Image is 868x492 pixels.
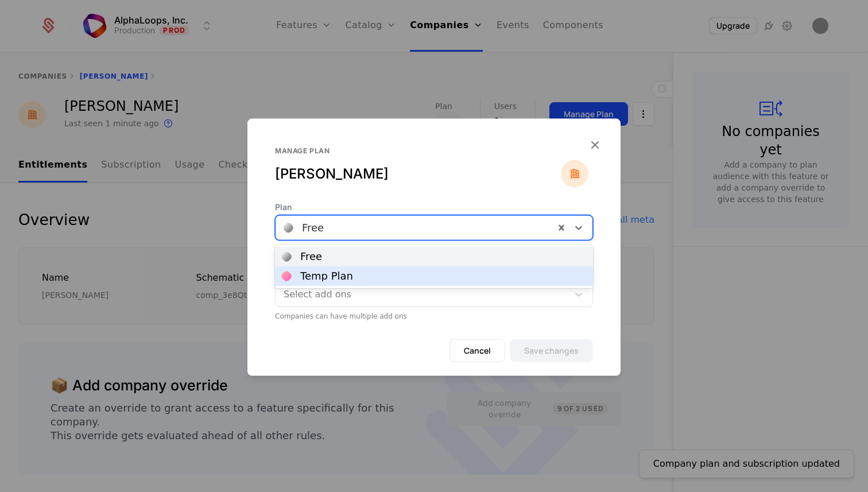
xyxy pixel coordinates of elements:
[275,146,561,155] div: Manage plan
[510,339,593,362] button: Save changes
[449,339,505,362] button: Cancel
[561,160,588,187] img: Matt
[300,271,353,281] div: Temp Plan
[275,311,593,320] div: Companies can have multiple add ons
[275,164,561,183] div: [PERSON_NAME]
[300,251,322,262] div: Free
[275,201,593,212] span: Plan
